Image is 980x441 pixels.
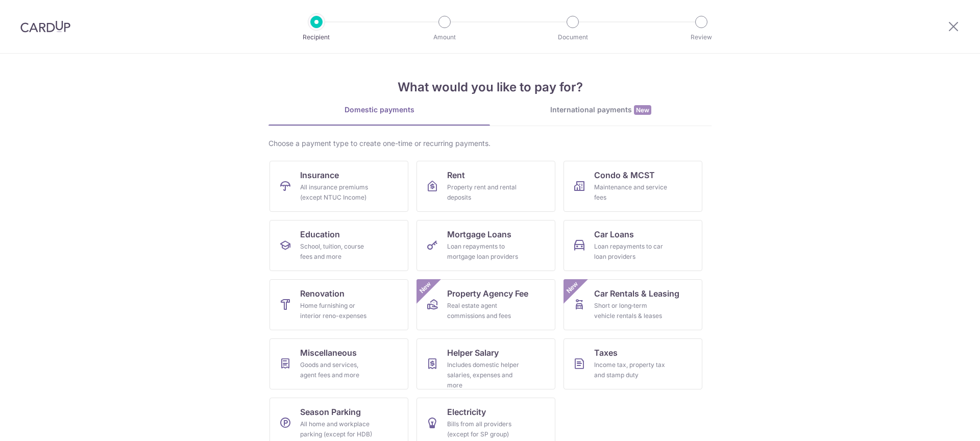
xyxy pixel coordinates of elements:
div: Includes domestic helper salaries, expenses and more [447,360,521,390]
div: Maintenance and service fees [594,182,668,203]
a: Mortgage LoansLoan repayments to mortgage loan providers [416,220,555,271]
span: Taxes [594,347,618,359]
div: Bills from all providers (except for SP group) [447,419,521,439]
a: EducationSchool, tuition, course fees and more [269,220,408,271]
span: Season Parking [300,406,361,418]
span: New [417,279,434,296]
span: Insurance [300,169,339,181]
a: Helper SalaryIncludes domestic helper salaries, expenses and more [416,338,555,389]
span: Mortgage Loans [447,228,511,240]
a: RenovationHome furnishing or interior reno-expenses [269,279,408,330]
a: TaxesIncome tax, property tax and stamp duty [563,338,702,389]
span: Car Rentals & Leasing [594,287,679,300]
span: New [634,105,651,115]
span: Rent [447,169,465,181]
div: All insurance premiums (except NTUC Income) [300,182,374,203]
span: Property Agency Fee [447,287,528,300]
a: Car LoansLoan repayments to car loan providers [563,220,702,271]
div: Goods and services, agent fees and more [300,360,374,380]
a: Condo & MCSTMaintenance and service fees [563,161,702,212]
a: MiscellaneousGoods and services, agent fees and more [269,338,408,389]
span: New [564,279,581,296]
a: Property Agency FeeReal estate agent commissions and feesNew [416,279,555,330]
img: CardUp [20,20,70,33]
div: School, tuition, course fees and more [300,241,374,262]
span: Car Loans [594,228,634,240]
p: Amount [407,32,482,42]
span: Renovation [300,287,345,300]
span: Education [300,228,340,240]
p: Recipient [279,32,354,42]
span: Helper Salary [447,347,499,359]
div: International payments [490,105,712,115]
div: Income tax, property tax and stamp duty [594,360,668,380]
div: Loan repayments to car loan providers [594,241,668,262]
div: Choose a payment type to create one-time or recurring payments. [268,138,712,149]
a: RentProperty rent and rental deposits [416,161,555,212]
span: Condo & MCST [594,169,655,181]
div: Home furnishing or interior reno-expenses [300,301,374,321]
iframe: Opens a widget where you can find more information [914,410,970,436]
div: Real estate agent commissions and fees [447,301,521,321]
p: Review [664,32,739,42]
div: Domestic payments [268,105,490,115]
div: All home and workplace parking (except for HDB) [300,419,374,439]
div: Property rent and rental deposits [447,182,521,203]
div: Short or long‑term vehicle rentals & leases [594,301,668,321]
span: Miscellaneous [300,347,357,359]
div: Loan repayments to mortgage loan providers [447,241,521,262]
a: Car Rentals & LeasingShort or long‑term vehicle rentals & leasesNew [563,279,702,330]
h4: What would you like to pay for? [268,78,712,96]
p: Document [535,32,610,42]
span: Electricity [447,406,486,418]
a: InsuranceAll insurance premiums (except NTUC Income) [269,161,408,212]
